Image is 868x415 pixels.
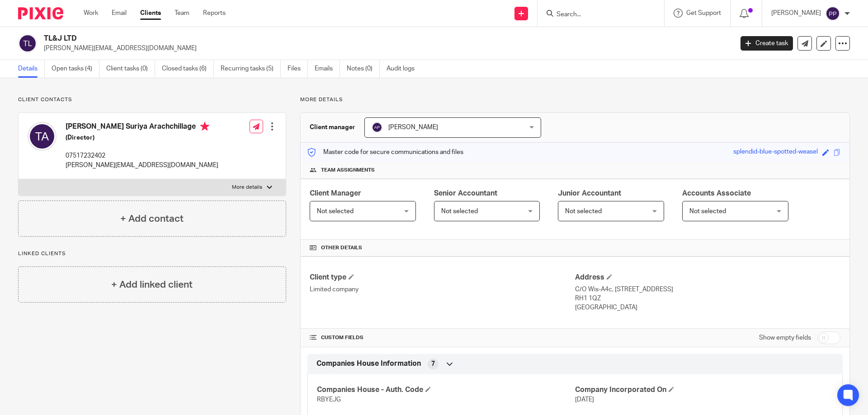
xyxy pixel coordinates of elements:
span: Not selected [565,208,602,214]
span: 7 [431,359,435,368]
span: Accounts Associate [682,190,751,197]
a: Create task [741,36,793,51]
p: More details [232,184,262,191]
span: Other details [321,244,362,252]
a: Details [18,60,45,78]
input: Search [556,11,637,19]
p: [PERSON_NAME] [771,9,821,18]
h4: + Add contact [120,212,184,226]
i: Primary [200,122,209,131]
p: More details [300,96,850,103]
span: [PERSON_NAME] [388,124,438,131]
img: svg%3E [18,34,37,53]
span: Not selected [689,208,726,214]
span: Client Manager [310,190,361,197]
p: [PERSON_NAME][EMAIL_ADDRESS][DOMAIN_NAME] [66,161,218,170]
h4: CUSTOM FIELDS [310,334,575,341]
a: Files [288,60,308,78]
a: Audit logs [387,60,421,78]
a: Recurring tasks (5) [221,60,281,78]
p: [GEOGRAPHIC_DATA] [575,303,840,312]
img: svg%3E [28,122,57,151]
span: RBYEJG [317,396,341,403]
h4: Companies House - Auth. Code [317,385,575,395]
h4: Company Incorporated On [575,385,833,395]
a: Team [175,9,189,18]
a: Emails [315,60,340,78]
img: Pixie [18,7,63,19]
span: Team assignments [321,167,375,174]
p: Master code for secure communications and files [307,148,463,157]
p: Linked clients [18,250,286,257]
h4: [PERSON_NAME] Suriya Arachchillage [66,122,218,133]
span: Senior Accountant [434,190,497,197]
p: [PERSON_NAME][EMAIL_ADDRESS][DOMAIN_NAME] [44,44,727,53]
p: Client contacts [18,96,286,103]
a: Open tasks (4) [52,60,99,78]
p: RH1 1QZ [575,294,840,303]
p: Limited company [310,285,575,294]
span: Not selected [441,208,478,214]
span: [DATE] [575,396,594,403]
img: svg%3E [372,122,382,133]
a: Client tasks (0) [106,60,155,78]
p: C/O Wis-A4c, [STREET_ADDRESS] [575,285,840,294]
div: splendid-blue-spotted-weasel [733,147,818,158]
p: 07517232402 [66,151,218,160]
span: Get Support [686,10,721,16]
h4: + Add linked client [111,278,193,292]
span: Not selected [317,208,354,214]
a: Clients [140,9,161,18]
h3: Client manager [310,123,355,132]
a: Email [112,9,127,18]
a: Work [84,9,98,18]
span: Companies House Information [316,359,421,368]
a: Closed tasks (6) [162,60,214,78]
img: svg%3E [826,6,840,21]
a: Reports [203,9,226,18]
h2: TL&J LTD [44,34,590,43]
h4: Client type [310,273,575,282]
span: Junior Accountant [558,190,621,197]
h4: Address [575,273,840,282]
a: Notes (0) [347,60,380,78]
h5: (Director) [66,133,218,142]
label: Show empty fields [759,333,811,342]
